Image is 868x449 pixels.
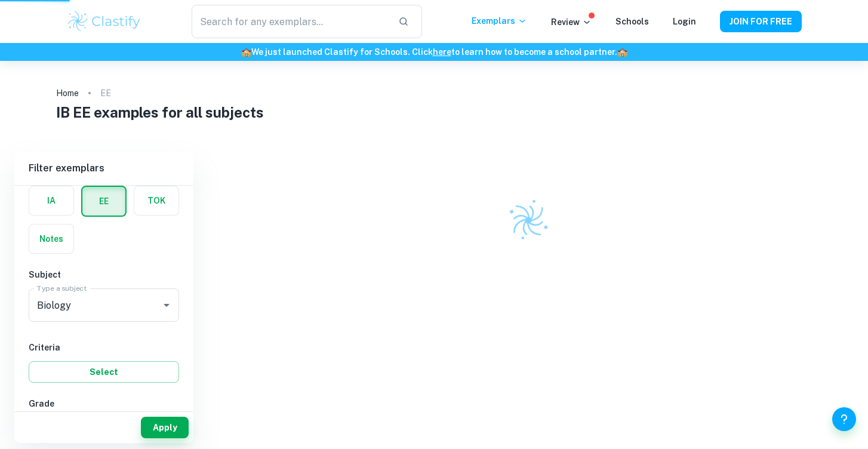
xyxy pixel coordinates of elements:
[29,268,179,281] h6: Subject
[720,11,802,32] button: JOIN FOR FREE
[241,47,251,57] span: 🏫
[66,10,142,33] img: Clastify logo
[29,397,179,410] h6: Grade
[192,5,389,38] input: Search for any exemplars...
[29,341,179,354] h6: Criteria
[832,407,856,431] button: Help and Feedback
[29,361,179,383] button: Select
[2,45,866,59] h6: We just launched Clastify for Schools. Click to learn how to become a school partner.
[158,297,175,313] button: Open
[29,224,73,253] button: Notes
[82,187,125,216] button: EE
[673,17,696,26] a: Login
[433,47,451,57] a: here
[29,186,73,215] button: IA
[56,102,811,123] h1: IB EE examples for all subjects
[141,417,189,438] button: Apply
[617,47,627,57] span: 🏫
[100,87,111,100] p: EE
[37,283,87,293] label: Type a subject
[551,16,592,29] p: Review
[500,192,556,248] img: Clastify logo
[14,152,193,185] h6: Filter exemplars
[56,85,79,102] a: Home
[615,17,649,26] a: Schools
[472,14,527,27] p: Exemplars
[134,186,178,215] button: TOK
